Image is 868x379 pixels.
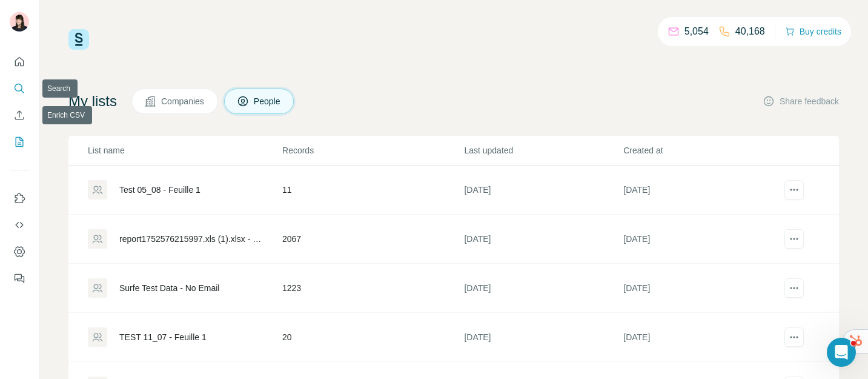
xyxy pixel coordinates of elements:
td: [DATE] [463,166,623,215]
button: actions [784,229,804,249]
td: [DATE] [623,215,782,264]
td: [DATE] [463,313,623,362]
p: 40,168 [735,24,765,39]
td: [DATE] [463,264,623,313]
img: Surfe Logo [68,29,89,50]
td: [DATE] [623,313,782,362]
td: 1223 [282,264,463,313]
button: Quick start [10,51,29,73]
div: Surfe Test Data - No Email [119,282,219,294]
td: [DATE] [463,215,623,264]
button: actions [784,278,804,298]
img: Avatar [10,12,29,32]
button: Enrich CSV [10,104,29,126]
td: [DATE] [623,264,782,313]
p: Records [282,144,463,156]
button: Dashboard [10,241,29,263]
div: TEST 11_07 - Feuille 1 [119,331,207,343]
p: Created at [623,144,781,156]
td: [DATE] [623,166,782,215]
div: report1752576215997.xls (1).xlsx - report1752576215997 [119,233,262,245]
button: Search [10,78,29,99]
td: 2067 [282,215,463,264]
button: Share feedback [763,95,839,107]
div: Test 05_08 - Feuille 1 [119,184,200,196]
iframe: Intercom live chat [827,338,856,367]
p: 5,054 [684,24,709,39]
button: actions [784,327,804,347]
button: My lists [10,131,29,153]
button: actions [784,180,804,200]
button: Buy credits [785,23,841,40]
span: People [254,95,282,107]
button: Use Surfe API [10,214,29,236]
button: Feedback [10,267,29,289]
h4: My lists [68,92,117,111]
span: Companies [161,95,205,107]
p: List name [88,144,281,156]
td: 11 [282,166,463,215]
p: Last updated [464,144,622,156]
td: 20 [282,313,463,362]
button: Use Surfe on LinkedIn [10,187,29,209]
